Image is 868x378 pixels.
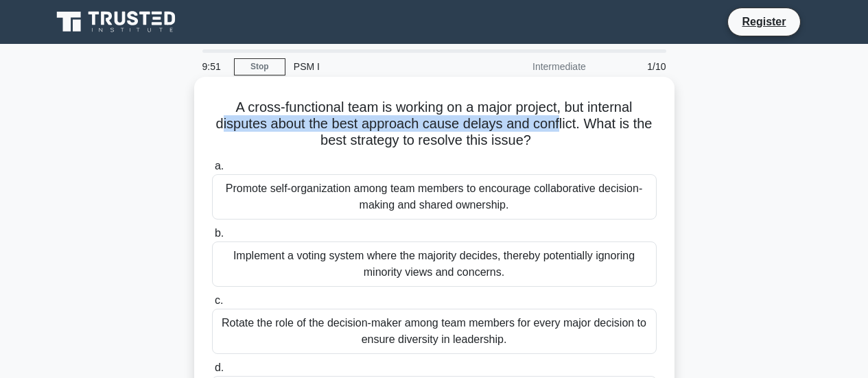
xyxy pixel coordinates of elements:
span: d. [215,362,224,373]
span: b. [215,227,224,239]
div: Promote self-organization among team members to encourage collaborative decision-making and share... [212,174,657,220]
span: a. [215,160,224,172]
div: 1/10 [594,53,675,80]
div: Rotate the role of the decision-maker among team members for every major decision to ensure diver... [212,309,657,354]
div: Intermediate [474,53,594,80]
a: Register [734,13,794,30]
div: 9:51 [194,53,234,80]
a: Stop [234,58,285,75]
span: c. [215,294,223,306]
div: PSM I [285,53,474,80]
div: Implement a voting system where the majority decides, thereby potentially ignoring minority views... [212,241,657,287]
h5: A cross-functional team is working on a major project, but internal disputes about the best appro... [211,99,658,150]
